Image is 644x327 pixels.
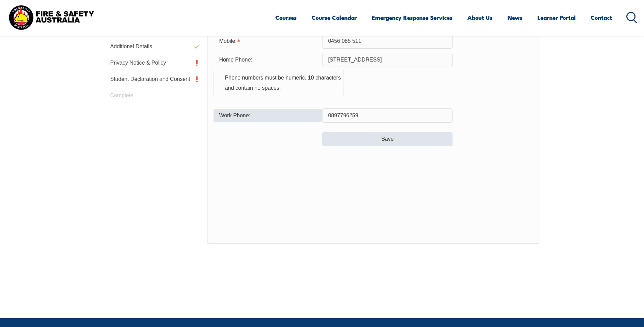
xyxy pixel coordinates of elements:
[275,8,297,27] a: Courses
[312,8,357,27] a: Course Calendar
[591,8,612,27] a: Contact
[322,53,453,67] input: Phone numbers must be numeric, 10 characters and contain no spaces.
[105,38,204,55] a: Additional Details
[214,53,322,66] div: Home Phone:
[105,55,204,71] a: Privacy Notice & Policy
[537,8,576,27] a: Learner Portal
[372,8,453,27] a: Emergency Response Services
[214,70,344,96] div: Phone numbers must be numeric, 10 characters and contain no spaces.
[105,71,204,87] a: Student Declaration and Consent
[508,8,522,27] a: News
[322,34,453,48] input: Mobile numbers must be numeric, 10 characters and contain no spaces.
[467,8,493,27] a: About Us
[322,132,453,146] button: Save
[214,35,322,48] div: Mobile is required.
[322,108,453,123] input: Phone numbers must be numeric, 10 characters and contain no spaces.
[214,109,322,122] div: Work Phone:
